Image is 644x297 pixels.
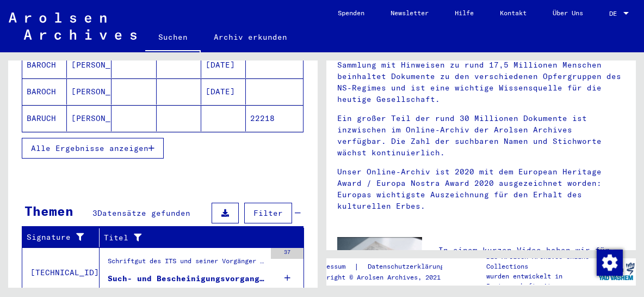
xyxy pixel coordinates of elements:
p: Die Arolsen Archives Online-Collections [486,252,597,271]
span: Datensätze gefunden [97,208,190,218]
div: Titel [104,229,290,246]
a: Datenschutzerklärung [359,261,457,272]
mat-cell: BARUCH [22,105,67,131]
a: Suchen [145,24,201,52]
p: wurden entwickelt in Partnerschaft mit [486,271,597,291]
img: Zustimmung ändern [597,250,623,276]
mat-cell: [PERSON_NAME] [67,78,112,105]
div: Themen [24,201,73,221]
mat-cell: BAROCH [22,78,67,105]
div: 37 [271,248,304,259]
mat-cell: 22218 [246,105,303,131]
img: Arolsen_neg.svg [9,13,137,40]
p: In einem kurzen Video haben wir für Sie die wichtigsten Tipps für die Suche im Online-Archiv zusa... [438,245,625,290]
p: Die Arolsen Archives sind ein internationales Zentrum über NS-Verfolgung mit dem weltweit umfasse... [337,25,625,105]
mat-cell: [PERSON_NAME] [67,105,112,131]
a: Impressum [311,261,354,272]
p: Ein großer Teil der rund 30 Millionen Dokumente ist inzwischen im Online-Archiv der Arolsen Archi... [337,113,625,159]
div: | [311,261,457,272]
p: Unser Online-Archiv ist 2020 mit dem European Heritage Award / Europa Nostra Award 2020 ausgezeic... [337,166,625,212]
mat-cell: [DATE] [201,78,246,105]
div: Such- und Bescheinigungsvorgang Nr. 100.202 für [PERSON_NAME] geboren [DEMOGRAPHIC_DATA] [108,273,265,284]
img: video.jpg [337,237,422,283]
mat-cell: [PERSON_NAME] [67,52,112,78]
div: Signature [27,232,85,243]
span: DE [609,10,621,17]
div: Titel [104,232,277,244]
mat-cell: BAROCH [22,52,67,78]
a: Archiv erkunden [201,24,300,50]
span: 3 [92,208,97,218]
button: Filter [244,203,292,223]
div: Schriftgut des ITS und seiner Vorgänger > Bearbeitung von Anfragen > Fallbezogene [MEDICAL_DATA] ... [108,256,265,271]
span: Filter [253,208,283,218]
div: Zustimmung ändern [596,249,622,275]
span: Alle Ergebnisse anzeigen [31,143,148,153]
mat-cell: [DATE] [201,52,246,78]
div: Signature [27,229,99,246]
button: Alle Ergebnisse anzeigen [22,138,164,159]
p: Copyright © Arolsen Archives, 2021 [311,272,457,282]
